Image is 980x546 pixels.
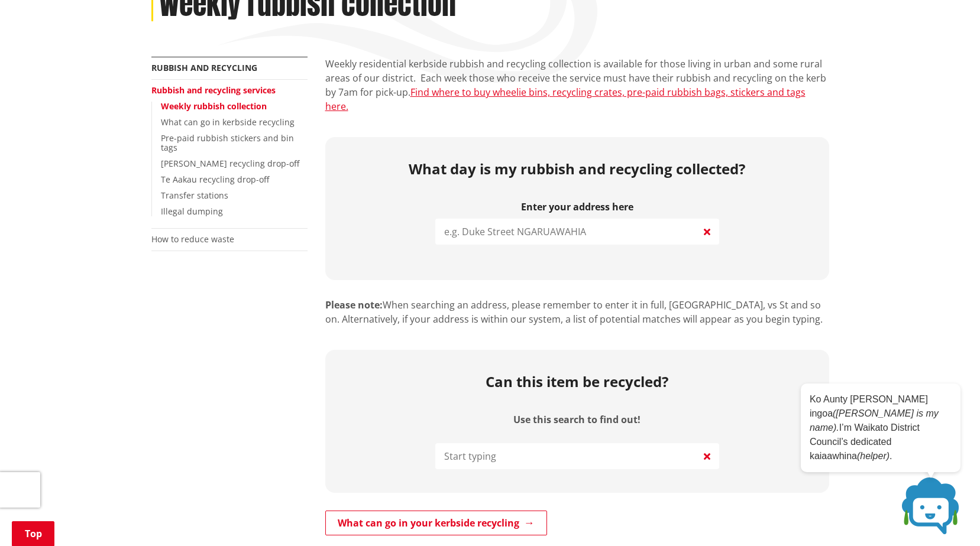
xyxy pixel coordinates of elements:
input: e.g. Duke Street NGARUAWAHIA [435,219,719,245]
em: (helper) [857,451,890,461]
p: Ko Aunty [PERSON_NAME] ingoa I’m Waikato District Council’s dedicated kaiaawhina . [810,392,952,463]
a: Top [12,521,54,546]
p: Weekly residential kerbside rubbish and recycling collection is available for those living in urb... [325,57,829,113]
a: What can go in kerbside recycling [161,116,295,128]
a: Pre-paid rubbish stickers and bin tags [161,132,294,154]
a: Find where to buy wheelie bins, recycling crates, pre-paid rubbish bags, stickers and tags here. [325,86,806,113]
a: Te Aakau recycling drop-off [161,174,269,185]
a: Weekly rubbish collection [161,100,267,112]
em: ([PERSON_NAME] is my name). [810,408,939,433]
a: [PERSON_NAME] recycling drop-off [161,158,299,169]
a: Transfer stations [161,190,228,201]
label: Use this search to find out! [513,414,641,425]
a: Rubbish and recycling [151,62,257,73]
a: What can go in your kerbside recycling [325,511,547,535]
a: Illegal dumping [161,206,223,217]
strong: Please note: [325,298,383,311]
a: Rubbish and recycling services [151,84,276,96]
a: How to reduce waste [151,233,234,245]
input: Start typing [435,443,719,469]
p: When searching an address, please remember to enter it in full, [GEOGRAPHIC_DATA], vs St and so o... [325,298,829,326]
h2: What day is my rubbish and recycling collected? [334,161,820,178]
h2: Can this item be recycled? [486,373,668,391]
label: Enter your address here [435,201,719,213]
